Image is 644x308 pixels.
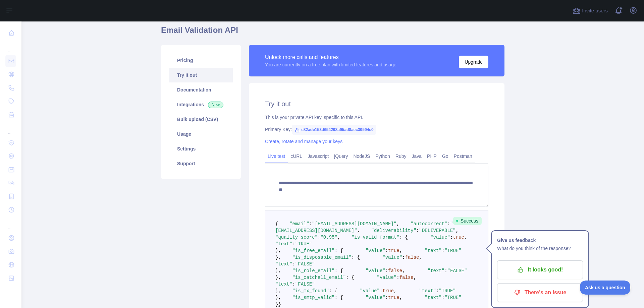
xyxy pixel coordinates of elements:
[394,288,396,294] span: ,
[265,99,488,109] h2: Try it out
[456,228,459,233] span: ,
[334,248,343,253] span: : {
[337,235,340,240] span: ,
[346,275,354,280] span: : {
[265,126,488,133] div: Primary Key:
[453,217,482,225] span: Success
[275,248,281,253] span: },
[208,102,223,108] span: New
[169,127,233,141] a: Usage
[453,235,464,240] span: true
[582,7,608,15] span: Invite users
[444,248,461,253] span: "TRUE"
[399,275,414,280] span: false
[459,56,488,68] button: Upgrade
[424,151,439,162] a: PHP
[497,283,583,302] button: There's an issue
[292,125,376,135] span: e82ade153d654298a95ad8aec39594c0
[366,295,385,300] span: "value"
[580,281,631,295] iframe: Toggle Customer Support
[380,288,382,294] span: :
[497,244,583,252] p: What do you think of the response?
[402,268,405,273] span: ,
[402,255,405,260] span: :
[295,261,315,267] span: "FALSE"
[331,151,351,162] a: jQuery
[334,295,343,300] span: : {
[265,151,288,162] a: Live test
[430,235,450,240] span: "value"
[444,268,447,273] span: :
[502,287,578,298] p: There's an issue
[292,295,334,300] span: "is_smtp_valid"
[312,221,396,227] span: "[EMAIL_ADDRESS][DOMAIN_NAME]"
[447,268,467,273] span: "FALSE"
[497,236,583,244] h1: Give us feedback
[318,235,320,240] span: :
[357,228,360,233] span: ,
[169,82,233,97] a: Documentation
[351,151,373,162] a: NodeJS
[169,53,233,68] a: Pricing
[275,221,278,227] span: {
[447,221,450,227] span: :
[275,295,281,300] span: },
[366,268,385,273] span: "value"
[436,288,439,294] span: :
[411,221,447,227] span: "autocorrect"
[169,97,233,112] a: Integrations New
[265,53,396,61] div: Unlock more calls and features
[373,151,393,162] a: Python
[169,68,233,82] a: Try it out
[352,255,360,260] span: : {
[5,40,16,54] div: ...
[385,295,388,300] span: :
[409,151,425,162] a: Java
[396,275,399,280] span: :
[265,61,396,68] div: You are currently on a free plan with limited features and usage
[275,288,281,294] span: },
[275,241,292,247] span: "text"
[399,295,402,300] span: ,
[5,217,16,231] div: ...
[464,235,467,240] span: ,
[385,268,388,273] span: :
[352,235,399,240] span: "is_valid_format"
[419,228,455,233] span: "DELIVERABLE"
[275,261,292,267] span: "text"
[502,264,578,275] p: It looks good!
[414,275,416,280] span: ,
[377,275,397,280] span: "value"
[419,255,422,260] span: ,
[425,248,441,253] span: "text"
[278,302,281,307] span: }
[169,156,233,171] a: Support
[451,151,475,162] a: Postman
[396,221,399,227] span: ,
[450,235,453,240] span: :
[161,25,504,41] h1: Email Validation API
[275,235,318,240] span: "quality_score"
[292,268,334,273] span: "is_role_email"
[292,248,334,253] span: "is_free_email"
[275,255,281,260] span: },
[360,288,380,294] span: "value"
[405,255,419,260] span: false
[305,151,331,162] a: Javascript
[444,295,461,300] span: "TRUE"
[309,221,312,227] span: :
[416,228,419,233] span: :
[428,268,444,273] span: "text"
[334,268,343,273] span: : {
[382,288,394,294] span: true
[393,151,409,162] a: Ruby
[295,241,312,247] span: "TRUE"
[497,260,583,279] button: It looks good!
[295,282,315,287] span: "FALSE"
[385,248,388,253] span: :
[292,261,295,267] span: :
[419,288,436,294] span: "text"
[388,268,402,273] span: false
[292,275,346,280] span: "is_catchall_email"
[399,248,402,253] span: ,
